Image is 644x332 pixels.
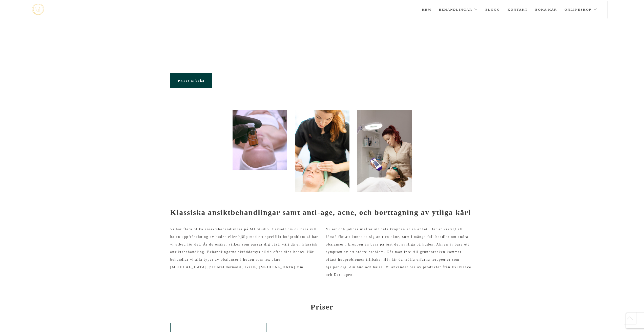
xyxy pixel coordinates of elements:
img: mjstudio [32,4,44,15]
span: - [170,297,172,301]
img: 20200316_113429315_iOS [233,110,287,170]
span: Priser & boka [178,79,204,82]
a: Priser & boka [170,73,212,88]
strong: Klassiska ansiktbehandlingar samt anti-age, acne, och borttagning av ytliga kärl [170,208,471,216]
img: evh_NF_2018_90598 (1) [357,110,412,192]
a: Onlineshop [565,1,597,18]
strong: Priser [310,303,333,311]
span: Vi har flera olika ansiktsbehandlingar på MJ Studio. Oavsett om du bara vill ha en uppfräschning ... [170,227,318,269]
img: Portömning Stockholm [295,110,349,192]
a: Boka här [535,1,557,18]
a: Blogg [485,1,500,18]
a: Hem [422,1,431,18]
a: Kontakt [508,1,528,18]
a: Behandlingar [439,1,478,18]
span: Vi ser och jobbar utefter att hela kroppen är en enhet. Det är viktigt att förstå för att kunna t... [326,227,471,277]
a: mjstudio mjstudio mjstudio [32,4,44,15]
